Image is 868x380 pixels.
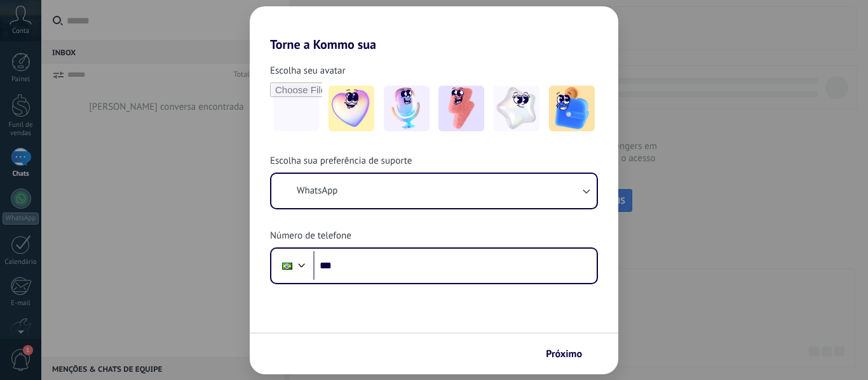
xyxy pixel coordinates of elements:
[275,252,299,279] div: Brazil: + 55
[384,86,430,131] img: -2.jpeg
[250,6,618,52] h2: Torne a Kommo sua
[329,86,374,131] img: -1.jpeg
[270,65,346,77] span: Escolha seu avatar
[270,155,412,167] span: Escolha sua preferência de suporte
[546,350,582,358] span: Próximo
[549,86,595,131] img: -5.jpeg
[271,174,597,208] button: WhatsApp
[270,230,351,242] span: Número de telefone
[494,86,539,131] img: -4.jpeg
[438,86,484,131] img: -3.jpeg
[540,343,599,365] button: Próximo
[297,185,337,197] span: WhatsApp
